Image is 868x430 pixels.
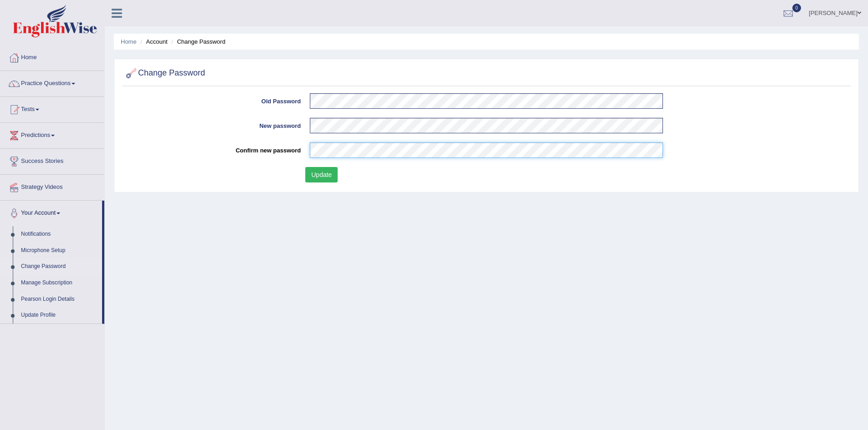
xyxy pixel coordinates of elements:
[124,93,305,106] label: Old Password
[0,201,102,223] a: Your Account
[0,97,104,120] a: Tests
[17,243,102,259] a: Microphone Setup
[305,167,338,182] button: Update
[17,307,102,324] a: Update Profile
[0,175,104,197] a: Strategy Videos
[138,37,167,46] li: Account
[17,226,102,243] a: Notifications
[17,291,102,308] a: Pearson Login Details
[0,149,104,172] a: Success Stories
[121,38,137,45] a: Home
[124,142,305,155] label: Confirm new password
[0,71,104,94] a: Practice Questions
[792,4,801,12] span: 0
[169,37,225,46] li: Change Password
[17,258,102,275] a: Change Password
[124,118,305,130] label: New password
[0,123,104,146] a: Predictions
[124,66,205,80] h2: Change Password
[17,275,102,291] a: Manage Subscription
[0,45,104,68] a: Home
